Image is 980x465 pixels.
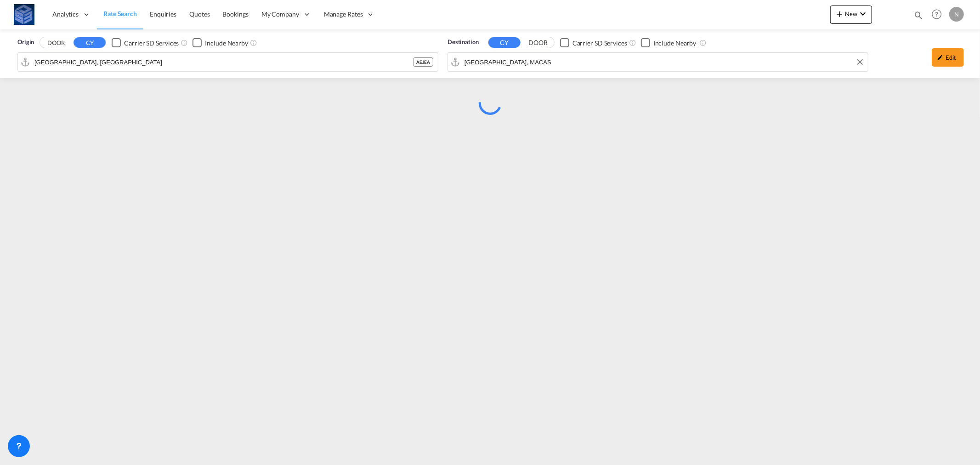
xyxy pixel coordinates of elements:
[641,38,697,47] md-checkbox: Checkbox No Ink
[193,38,248,47] md-checkbox: Checkbox No Ink
[124,39,179,48] div: Carrier SD Services
[18,53,438,71] md-input-container: Jebel Ali, AEJEA
[223,10,249,18] span: Bookings
[40,38,72,48] button: DOOR
[572,39,627,48] div: Carrier SD Services
[465,55,863,69] input: Search by Port
[448,38,479,47] span: Destination
[929,6,945,22] span: Help
[834,8,845,19] md-icon: icon-plus 400-fg
[189,10,210,18] span: Quotes
[413,57,433,67] div: AEJEA
[913,10,923,24] div: icon-magnify
[653,39,697,48] div: Include Nearby
[949,7,964,22] div: N
[261,10,299,19] span: My Company
[522,38,554,48] button: DOOR
[857,8,868,19] md-icon: icon-chevron-down
[488,37,521,48] button: CY
[34,55,413,69] input: Search by Port
[74,37,106,48] button: CY
[52,10,79,19] span: Analytics
[937,54,944,61] md-icon: icon-pencil
[560,38,627,47] md-checkbox: Checkbox No Ink
[150,10,176,18] span: Enquiries
[853,55,867,69] button: Clear Input
[324,10,363,19] span: Manage Rates
[629,39,636,46] md-icon: Unchecked: Search for CY (Container Yard) services for all selected carriers.Checked : Search for...
[205,39,248,48] div: Include Nearby
[830,6,872,24] button: icon-plus 400-fgNewicon-chevron-down
[448,53,868,71] md-input-container: Casablanca, MACAS
[112,38,179,47] md-checkbox: Checkbox No Ink
[250,39,257,46] md-icon: Unchecked: Ignores neighbouring ports when fetching rates.Checked : Includes neighbouring ports w...
[14,4,34,25] img: fff785d0086311efa2d3e168b14c2f64.png
[929,6,949,23] div: Help
[181,39,188,46] md-icon: Unchecked: Search for CY (Container Yard) services for all selected carriers.Checked : Search for...
[834,10,868,17] span: New
[699,39,707,46] md-icon: Unchecked: Ignores neighbouring ports when fetching rates.Checked : Includes neighbouring ports w...
[103,10,137,17] span: Rate Search
[932,48,964,67] div: icon-pencilEdit
[913,10,923,20] md-icon: icon-magnify
[17,38,34,47] span: Origin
